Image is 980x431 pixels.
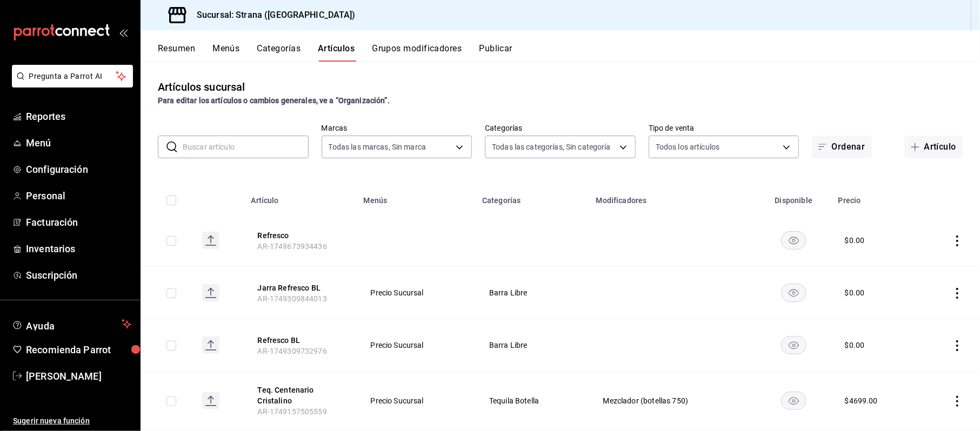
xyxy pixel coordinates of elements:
[26,268,131,282] span: Suscripción
[781,336,806,354] button: availability-product
[845,395,878,406] div: $ 4699.00
[12,65,133,87] button: Pregunta a Parrot AI
[590,180,756,214] th: Modificadores
[8,78,133,90] a: Pregunta a Parrot AI
[119,28,128,37] button: open_drawer_menu
[370,341,462,349] span: Precio Sucursal
[158,96,390,105] strong: Para editar los artículos o cambios generales, ve a “Organización”.
[781,284,806,302] button: availability-product
[212,43,239,62] button: Menús
[318,43,355,62] button: Artículos
[26,369,131,383] span: [PERSON_NAME]
[26,215,131,230] span: Facturación
[370,397,462,405] span: Precio Sucursal
[257,282,344,293] button: edit-product-location
[357,180,476,214] th: Menús
[26,241,131,256] span: Inventarios
[26,109,131,124] span: Reportes
[13,415,131,427] span: Sugerir nueva función
[158,43,980,62] div: navigation tabs
[257,294,326,303] span: AR-1749309844013
[781,392,806,410] button: availability-product
[257,385,344,406] button: edit-product-location
[257,407,326,416] span: AR-1749157505559
[492,142,611,152] span: Todas las categorías, Sin categoría
[329,142,426,152] span: Todas las marcas, Sin marca
[372,43,462,62] button: Grupos modificadores
[845,235,865,246] div: $ 0.00
[322,125,472,132] label: Marcas
[489,341,576,349] span: Barra Libre
[489,289,576,297] span: Barra Libre
[952,396,963,407] button: actions
[158,43,195,62] button: Resumen
[603,397,742,405] span: Mezclador (botellas 750)
[257,230,344,241] button: edit-product-location
[26,342,131,357] span: Recomienda Parrot
[845,287,865,298] div: $ 0.00
[485,125,636,132] label: Categorías
[26,162,131,177] span: Configuración
[476,180,590,214] th: Categorías
[370,289,462,297] span: Precio Sucursal
[244,180,357,214] th: Artículo
[781,231,806,250] button: availability-product
[845,340,865,351] div: $ 0.00
[26,318,117,331] span: Ayuda
[756,180,832,214] th: Disponible
[257,43,301,62] button: Categorías
[812,136,871,158] button: Ordenar
[489,397,576,405] span: Tequila Botella
[952,288,963,299] button: actions
[952,340,963,351] button: actions
[26,136,131,150] span: Menú
[26,188,131,203] span: Personal
[257,242,326,251] span: AR-1749673934436
[188,9,356,22] h3: Sucursal: Strana ([GEOGRAPHIC_DATA])
[656,142,720,152] span: Todos los artículos
[952,235,963,246] button: actions
[257,335,344,346] button: edit-product-location
[479,43,512,62] button: Publicar
[29,71,116,82] span: Pregunta a Parrot AI
[183,136,309,158] input: Buscar artículo
[158,79,245,95] div: Artículos sucursal
[649,125,799,132] label: Tipo de venta
[832,180,919,214] th: Precio
[257,347,326,355] span: AR-1749309732976
[904,136,963,158] button: Artículo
